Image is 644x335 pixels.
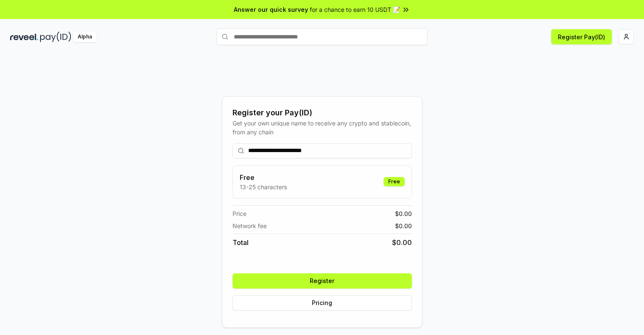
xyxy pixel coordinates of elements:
[384,177,405,186] div: Free
[233,119,412,136] div: Get your own unique name to receive any crypto and stablecoin, from any chain
[240,172,287,182] h3: Free
[392,237,412,248] span: $ 0.00
[395,221,412,230] span: $ 0.00
[234,5,308,14] span: Answer our quick survey
[10,32,38,42] img: reveel_dark
[40,32,71,42] img: pay_id
[240,182,287,191] p: 13-25 characters
[551,29,612,44] button: Register Pay(ID)
[73,32,97,42] div: Alpha
[310,5,400,14] span: for a chance to earn 10 USDT 📝
[233,273,412,289] button: Register
[233,237,249,248] span: Total
[233,221,267,230] span: Network fee
[233,209,246,218] span: Price
[233,295,412,310] button: Pricing
[395,209,412,218] span: $ 0.00
[233,107,412,119] div: Register your Pay(ID)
